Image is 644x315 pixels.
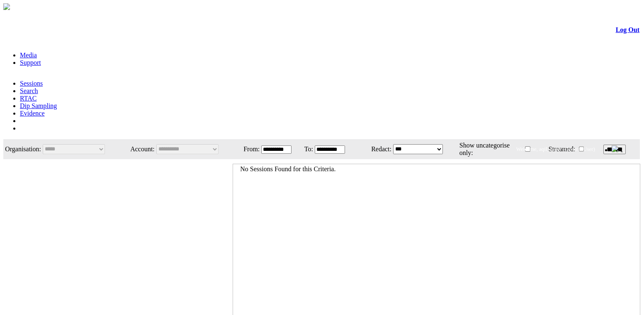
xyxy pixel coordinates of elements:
[240,165,335,172] span: No Sessions Found for this Criteria.
[516,146,595,152] span: Welcome, aqil_super (General User)
[3,3,10,10] img: arrow-3.png
[20,87,38,94] a: Search
[459,142,510,156] span: Show uncategorise only:
[20,102,57,109] a: Dip Sampling
[616,26,639,33] a: Log Out
[123,140,155,158] td: Account:
[20,59,41,66] a: Support
[20,95,36,102] a: RTAC
[20,110,45,117] a: Evidence
[612,145,618,152] img: bell25.png
[238,140,260,158] td: From:
[20,80,43,87] a: Sessions
[20,52,37,59] a: Media
[620,146,623,153] span: 1
[355,140,392,158] td: Redact:
[301,140,313,158] td: To:
[4,140,41,158] td: Organisation:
